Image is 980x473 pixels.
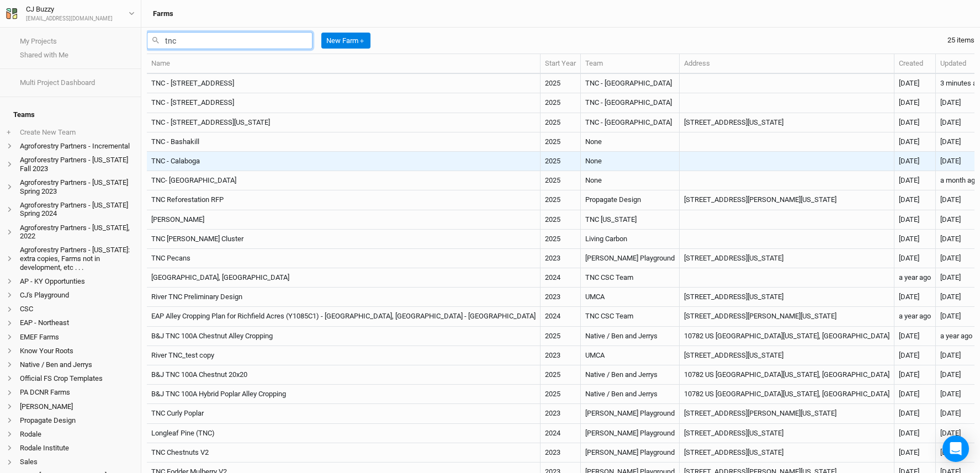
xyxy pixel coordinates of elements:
[147,210,541,230] td: [PERSON_NAME]
[940,332,972,340] span: Aug 28, 2024 3:48 PM
[940,254,961,262] span: Apr 10, 2025 10:45 AM
[541,93,581,113] td: 2025
[942,435,969,462] div: Open Intercom Messenger
[940,195,961,204] span: Jun 18, 2025 3:33 PM
[541,113,581,132] td: 2025
[899,312,931,320] span: Oct 22, 2024 12:19 PM
[581,385,680,404] td: Native / Ben and Jerrys
[940,273,961,281] span: Mar 7, 2025 9:58 AM
[680,307,894,326] td: [STREET_ADDRESS][PERSON_NAME][US_STATE]
[147,424,541,443] td: Longleaf Pine (TNC)
[899,273,931,281] span: Sep 25, 2024 6:38 PM
[680,365,894,385] td: 10782 US [GEOGRAPHIC_DATA][US_STATE], [GEOGRAPHIC_DATA]
[7,128,10,137] span: +
[940,429,961,437] span: Aug 11, 2023 3:53 PM
[899,293,919,301] span: Nov 21, 2023 11:26 AM
[581,424,680,443] td: [PERSON_NAME] Playground
[940,293,961,301] span: Feb 7, 2025 2:25 PM
[940,409,961,417] span: Aug 15, 2023 5:12 PM
[899,448,919,456] span: Jul 13, 2023 9:44 AM
[940,448,961,456] span: Jul 13, 2023 9:44 AM
[147,93,541,113] td: TNC - [STREET_ADDRESS]
[899,98,919,107] span: Sep 9, 2025 10:04 AM
[147,132,541,152] td: TNC - Bashakill
[147,385,541,404] td: B&J TNC 100A Hybrid Poplar Alley Cropping
[680,249,894,268] td: [STREET_ADDRESS][US_STATE]
[581,171,680,190] td: None
[899,429,919,437] span: Jun 1, 2023 2:44 PM
[147,190,541,210] td: TNC Reforestation RFP
[899,118,919,126] span: Sep 9, 2025 11:16 AM
[899,409,919,417] span: Aug 15, 2023 5:12 PM
[541,404,581,423] td: 2023
[541,385,581,404] td: 2025
[147,346,541,365] td: River TNC_test copy
[940,176,979,184] span: Aug 19, 2025 11:45 AM
[899,390,919,398] span: Aug 17, 2023 2:29 PM
[147,113,541,132] td: TNC - [STREET_ADDRESS][US_STATE]
[147,230,541,249] td: TNC [PERSON_NAME] Cluster
[581,190,680,210] td: Propagate Design
[680,288,894,307] td: [STREET_ADDRESS][US_STATE]
[541,74,581,93] td: 2025
[581,327,680,346] td: Native / Ben and Jerrys
[581,230,680,249] td: Living Carbon
[581,132,680,152] td: None
[899,370,919,379] span: Aug 17, 2023 2:27 PM
[581,404,680,423] td: [PERSON_NAME] Playground
[899,176,919,184] span: May 22, 2025 12:00 PM
[680,443,894,463] td: [STREET_ADDRESS][US_STATE]
[581,152,680,171] td: None
[899,332,919,340] span: Aug 17, 2023 2:21 PM
[940,312,961,320] span: Feb 4, 2025 2:44 PM
[581,346,680,365] td: UMCA
[147,249,541,268] td: TNC Pecans
[899,215,919,224] span: May 28, 2025 9:37 AM
[899,351,919,359] span: Jan 26, 2024 2:13 PM
[899,157,919,165] span: Sep 10, 2025 1:22 PM
[940,98,961,107] span: Sep 15, 2025 1:55 PM
[940,351,961,359] span: Jan 29, 2024 4:08 PM
[541,443,581,463] td: 2023
[541,346,581,365] td: 2023
[541,230,581,249] td: 2025
[541,307,581,326] td: 2024
[680,327,894,346] td: 10782 US [GEOGRAPHIC_DATA][US_STATE], [GEOGRAPHIC_DATA]
[147,327,541,346] td: B&J TNC 100A Chestnut Alley Cropping
[147,54,541,74] th: Name
[6,3,135,23] button: CJ Buzzy[EMAIL_ADDRESS][DOMAIN_NAME]
[541,54,581,74] th: Start Year
[541,190,581,210] td: 2025
[581,210,680,230] td: TNC [US_STATE]
[940,118,961,126] span: Sep 15, 2025 1:55 PM
[581,249,680,268] td: [PERSON_NAME] Playground
[541,288,581,307] td: 2023
[680,424,894,443] td: [STREET_ADDRESS][US_STATE]
[940,215,961,224] span: Jun 17, 2025 10:40 AM
[680,113,894,132] td: [STREET_ADDRESS][US_STATE]
[147,307,541,326] td: EAP Alley Cropping Plan for Richfield Acres (Y1085C1) - [GEOGRAPHIC_DATA], [GEOGRAPHIC_DATA] - [G...
[581,307,680,326] td: TNC CSC Team
[899,254,919,262] span: Jul 20, 2023 2:27 PM
[899,79,919,87] span: Sep 9, 2025 11:19 AM
[153,9,173,18] h3: Farms
[147,404,541,423] td: TNC Curly Poplar
[541,365,581,385] td: 2025
[147,268,541,288] td: [GEOGRAPHIC_DATA], [GEOGRAPHIC_DATA]
[940,137,961,146] span: Sep 10, 2025 1:28 PM
[899,235,919,243] span: May 22, 2025 12:09 PM
[541,424,581,443] td: 2024
[321,33,370,49] button: New Farm＋
[541,268,581,288] td: 2024
[940,235,961,243] span: May 22, 2025 12:54 PM
[147,365,541,385] td: B&J TNC 100A Chestnut 20x20
[581,74,680,93] td: TNC - [GEOGRAPHIC_DATA]
[147,152,541,171] td: TNC - Calaboga
[541,171,581,190] td: 2025
[147,171,541,190] td: TNC- [GEOGRAPHIC_DATA]
[147,443,541,463] td: TNC Chestnuts V2
[680,190,894,210] td: [STREET_ADDRESS][PERSON_NAME][US_STATE]
[541,152,581,171] td: 2025
[581,113,680,132] td: TNC - [GEOGRAPHIC_DATA]
[581,93,680,113] td: TNC - [GEOGRAPHIC_DATA]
